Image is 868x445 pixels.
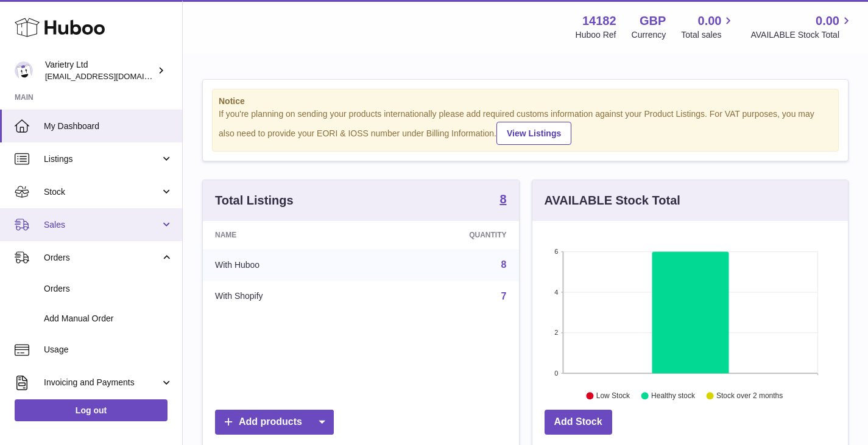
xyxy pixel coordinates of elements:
[554,370,558,377] text: 0
[576,29,616,41] div: Huboo Ref
[496,122,571,145] a: View Listings
[44,283,173,295] span: Orders
[44,252,160,264] span: Orders
[632,29,666,41] div: Currency
[698,13,722,29] span: 0.00
[501,291,507,301] a: 7
[582,13,616,29] strong: 14182
[44,153,160,165] span: Listings
[44,313,173,324] span: Add Manual Order
[750,29,853,41] span: AVAILABLE Stock Total
[219,96,832,107] strong: Notice
[651,391,696,400] text: Healthy stock
[45,59,155,82] div: Varietry Ltd
[750,13,853,41] a: 0.00 AVAILABLE Stock Total
[44,121,173,132] span: My Dashboard
[545,410,612,435] a: Add Stock
[681,13,735,41] a: 0.00 Total sales
[45,71,179,81] span: [EMAIL_ADDRESS][DOMAIN_NAME]
[219,108,832,145] div: If you're planning on sending your products internationally please add required customs informati...
[15,399,168,421] a: Log out
[44,377,160,388] span: Invoicing and Payments
[499,193,506,208] a: 8
[716,391,783,400] text: Stock over 2 months
[554,329,558,336] text: 2
[640,13,666,29] strong: GBP
[499,193,506,205] strong: 8
[373,221,519,249] th: Quantity
[501,259,507,270] a: 8
[554,248,558,255] text: 6
[203,249,373,281] td: With Huboo
[44,344,173,356] span: Usage
[554,289,558,296] text: 4
[15,61,33,80] img: leith@varietry.com
[545,192,680,209] h3: AVAILABLE Stock Total
[215,192,294,209] h3: Total Listings
[203,221,373,249] th: Name
[596,391,630,400] text: Low Stock
[215,410,334,435] a: Add products
[681,29,735,41] span: Total sales
[816,13,839,29] span: 0.00
[44,186,160,198] span: Stock
[44,219,160,231] span: Sales
[203,281,373,312] td: With Shopify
